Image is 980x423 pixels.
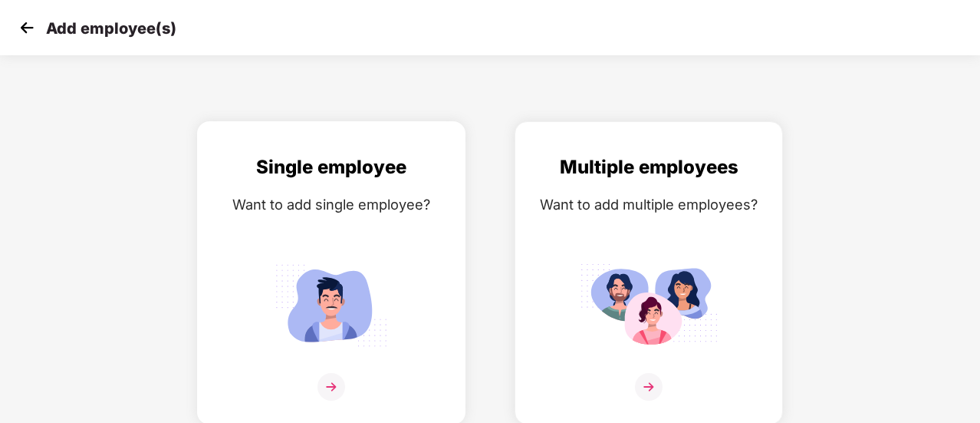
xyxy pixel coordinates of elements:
img: svg+xml;base64,PHN2ZyB4bWxucz0iaHR0cDovL3d3dy53My5vcmcvMjAwMC9zdmciIHdpZHRoPSIzNiIgaGVpZ2h0PSIzNi... [317,373,345,401]
div: Want to add multiple employees? [531,193,767,216]
img: svg+xml;base64,PHN2ZyB4bWxucz0iaHR0cDovL3d3dy53My5vcmcvMjAwMC9zdmciIHdpZHRoPSIzMCIgaGVpZ2h0PSIzMC... [15,16,38,39]
img: svg+xml;base64,PHN2ZyB4bWxucz0iaHR0cDovL3d3dy53My5vcmcvMjAwMC9zdmciIGlkPSJTaW5nbGVfZW1wbG95ZWUiIH... [262,257,400,353]
div: Want to add single employee? [213,193,449,216]
div: Single employee [213,153,449,182]
div: Multiple employees [531,153,767,182]
img: svg+xml;base64,PHN2ZyB4bWxucz0iaHR0cDovL3d3dy53My5vcmcvMjAwMC9zdmciIGlkPSJNdWx0aXBsZV9lbXBsb3llZS... [580,257,718,353]
p: Add employee(s) [46,19,176,38]
img: svg+xml;base64,PHN2ZyB4bWxucz0iaHR0cDovL3d3dy53My5vcmcvMjAwMC9zdmciIHdpZHRoPSIzNiIgaGVpZ2h0PSIzNi... [635,373,663,401]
